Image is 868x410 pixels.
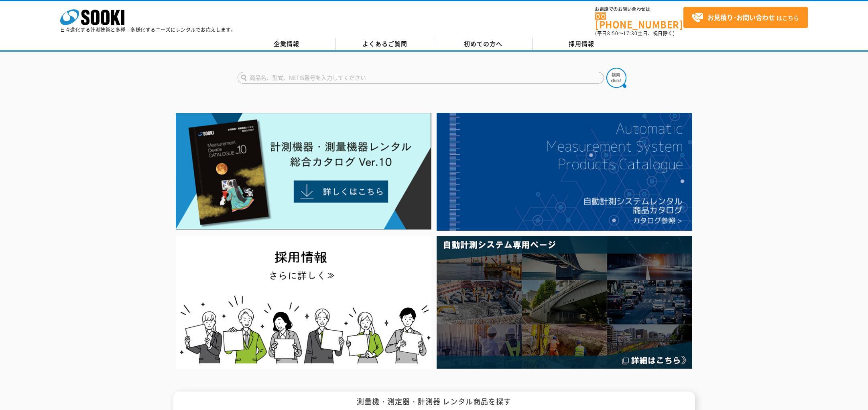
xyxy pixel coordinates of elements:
p: 日々進化する計測技術と多種・多様化するニーズにレンタルでお応えします。 [60,27,236,32]
a: お見積り･お問い合わせはこちら [683,7,808,28]
img: 自動計測システム専用ページ [437,236,692,369]
a: 採用情報 [533,38,631,50]
a: 企業情報 [238,38,336,50]
input: 商品名、型式、NETIS番号を入力してください [238,72,604,84]
span: 8:50 [607,30,618,37]
a: [PHONE_NUMBER] [595,12,683,29]
span: (平日 ～ 土日、祝日除く) [595,30,675,37]
strong: お見積り･お問い合わせ [707,12,775,22]
img: Catalog Ver10 [176,113,431,230]
a: 初めての方へ [434,38,533,50]
img: 自動計測システムカタログ [437,113,692,231]
span: お電話でのお問い合わせは [595,7,683,12]
span: はこちら [691,12,799,24]
img: SOOKI recruit [176,236,431,369]
span: 初めての方へ [464,39,502,48]
a: よくあるご質問 [336,38,434,50]
img: btn_search.png [606,68,626,88]
span: 17:30 [623,30,638,37]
